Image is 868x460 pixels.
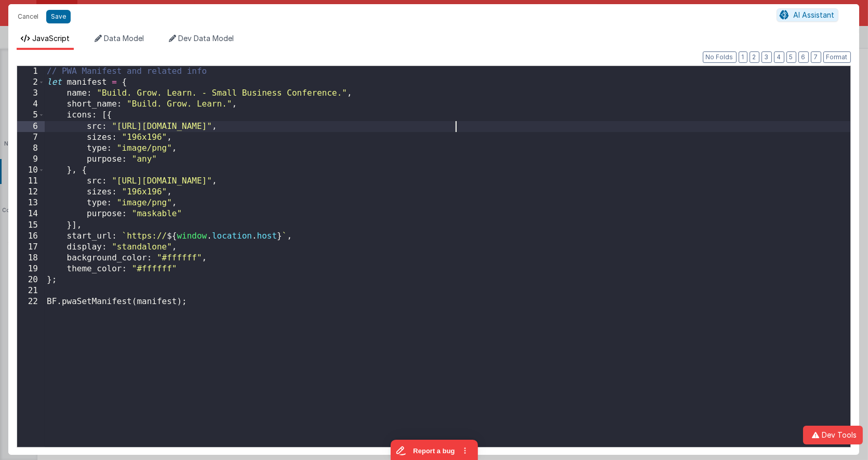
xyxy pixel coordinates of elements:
[17,296,45,307] div: 22
[17,154,45,165] div: 9
[774,51,784,63] button: 4
[17,165,45,176] div: 10
[798,51,809,63] button: 6
[739,51,747,63] button: 1
[178,34,234,43] span: Dev Data Model
[17,110,45,121] div: 5
[17,242,45,253] div: 17
[17,264,45,274] div: 19
[32,34,70,43] span: JavaScript
[46,10,71,23] button: Save
[823,51,851,63] button: Format
[17,99,45,110] div: 4
[17,176,45,187] div: 11
[17,77,45,88] div: 2
[17,88,45,99] div: 3
[17,132,45,143] div: 7
[17,187,45,198] div: 12
[811,51,821,63] button: 7
[750,51,759,63] button: 2
[17,253,45,264] div: 18
[803,426,863,444] button: Dev Tools
[17,66,45,77] div: 1
[786,51,796,63] button: 5
[104,34,144,43] span: Data Model
[17,208,45,219] div: 14
[17,274,45,285] div: 20
[794,10,835,19] span: AI Assistant
[777,8,838,22] button: AI Assistant
[703,51,737,63] button: No Folds
[17,231,45,242] div: 16
[12,9,44,24] button: Cancel
[17,198,45,208] div: 13
[17,285,45,296] div: 21
[17,121,45,132] div: 6
[17,143,45,154] div: 8
[762,51,772,63] button: 3
[17,220,45,231] div: 15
